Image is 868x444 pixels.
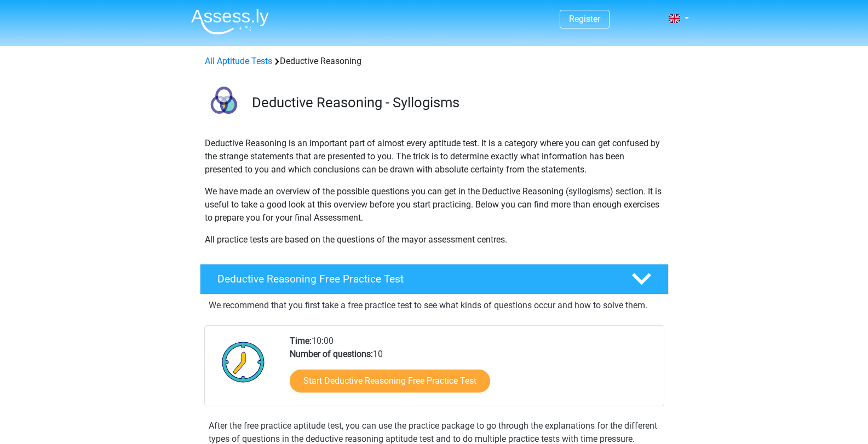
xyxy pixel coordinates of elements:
[205,185,664,224] p: We have made an overview of the possible questions you can get in the Deductive Reasoning (syllog...
[205,56,272,66] a: All Aptitude Tests
[196,264,673,295] a: Deductive Reasoning Free Practice Test
[217,273,614,285] h4: Deductive Reasoning Free Practice Test
[205,233,664,246] p: All practice tests are based on the questions of the mayor assessment centres.
[290,336,312,346] b: Time:
[205,137,664,176] p: Deductive Reasoning is an important part of almost every aptitude test. It is a category where yo...
[200,55,668,68] div: Deductive Reasoning
[209,299,660,312] p: We recommend that you first take a free practice test to see what kinds of questions occur and ho...
[281,335,663,406] div: 10:00 10
[252,94,660,111] h3: Deductive Reasoning - Syllogisms
[191,9,269,34] img: Assessly
[290,370,490,393] a: Start Deductive Reasoning Free Practice Test
[216,335,271,389] img: Clock
[569,14,600,24] a: Register
[200,81,247,128] img: deductive reasoning
[290,349,373,359] b: Number of questions:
